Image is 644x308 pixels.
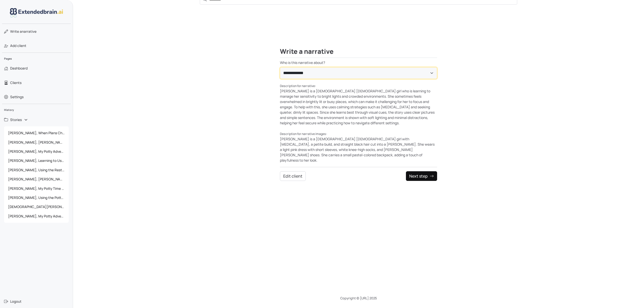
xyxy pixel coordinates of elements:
[406,171,437,181] button: Next step
[6,193,67,202] span: [PERSON_NAME], Using the Potty Like a Big Kid
[4,128,69,138] a: [PERSON_NAME], When Plans Change Finding Fun Indoors
[4,202,69,211] a: [DEMOGRAPHIC_DATA][PERSON_NAME], My Potty Time Adventure
[280,171,306,181] button: Edit client
[4,175,69,184] a: [PERSON_NAME], [PERSON_NAME] Potty Adventure
[4,147,69,156] a: [PERSON_NAME], My Potty Adventure
[6,175,67,184] span: [PERSON_NAME], [PERSON_NAME] Potty Adventure
[10,80,22,85] span: Clients
[10,66,28,71] span: Dashboard
[280,48,437,58] h2: Write a narrative
[340,296,377,300] span: Copyright © [URL] 2025
[280,83,437,126] div: [PERSON_NAME] is a [DEMOGRAPHIC_DATA] [DEMOGRAPHIC_DATA] girl who is learning to manage her sensi...
[280,60,437,65] label: Who is this narrative about?
[6,165,67,175] span: [PERSON_NAME], Using the Restroom Calmly
[10,29,22,34] span: Write a
[4,165,69,175] a: [PERSON_NAME], Using the Restroom Calmly
[10,43,26,48] span: Add client
[4,156,69,165] a: [PERSON_NAME], Learning to Use the Potty
[10,29,37,34] span: narrative
[280,131,437,163] div: [PERSON_NAME] is a [DEMOGRAPHIC_DATA] [DEMOGRAPHIC_DATA] girl with [MEDICAL_DATA], a petite build...
[4,184,69,193] a: [PERSON_NAME], My Potty Time Adventure
[6,138,67,147] span: [PERSON_NAME], [PERSON_NAME] Potty Adventure
[6,156,67,165] span: [PERSON_NAME], Learning to Use the Potty
[6,147,67,156] span: [PERSON_NAME], My Potty Adventure
[10,8,63,18] img: logo
[6,202,67,211] span: [DEMOGRAPHIC_DATA][PERSON_NAME], My Potty Time Adventure
[4,138,69,147] a: [PERSON_NAME], [PERSON_NAME] Potty Adventure
[6,212,67,221] span: [PERSON_NAME], My Potty Adventure
[4,193,69,202] a: [PERSON_NAME], Using the Potty Like a Big Kid
[10,299,22,304] span: Logout
[6,184,67,193] span: [PERSON_NAME], My Potty Time Adventure
[10,94,24,99] span: Settings
[4,212,69,221] a: [PERSON_NAME], My Potty Adventure
[280,84,316,88] small: Description for narrative:
[6,128,67,138] span: [PERSON_NAME], When Plans Change Finding Fun Indoors
[10,117,22,122] span: Stories
[280,132,327,136] small: Description for narrative images:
